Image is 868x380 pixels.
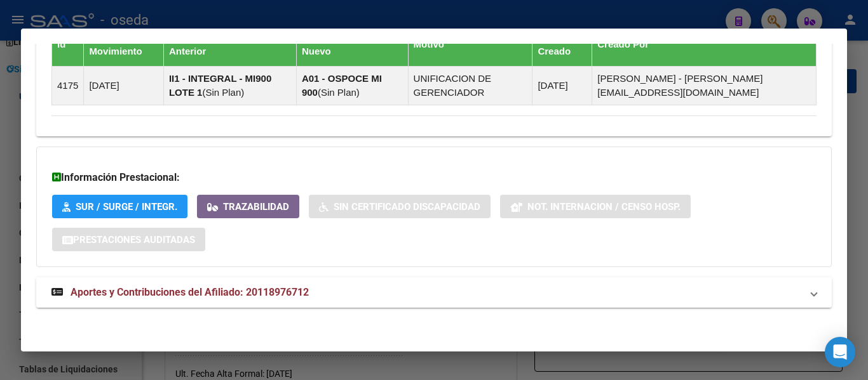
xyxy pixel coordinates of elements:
[825,337,855,367] div: Open Intercom Messenger
[52,170,816,185] h3: Información Prestacional:
[52,228,205,251] button: Prestaciones Auditadas
[302,73,382,98] strong: A01 - OSPOCE MI 900
[527,201,681,213] span: Not. Internacion / Censo Hosp.
[408,23,532,67] th: Motivo
[500,195,691,218] button: Not. Internacion / Censo Hosp.
[408,67,532,105] td: UNIFICACION DE GERENCIADOR
[52,23,84,67] th: Id
[296,67,408,105] td: ( )
[36,277,832,308] mat-expansion-panel-header: Aportes y Contribuciones del Afiliado: 20118976712
[169,73,271,98] strong: II1 - INTEGRAL - MI900 LOTE 1
[71,286,309,298] span: Aportes y Contribuciones del Afiliado: 20118976712
[163,67,296,105] td: ( )
[592,23,817,67] th: Creado Por
[296,23,408,67] th: Gerenciador / Plan Nuevo
[334,201,480,213] span: Sin Certificado Discapacidad
[52,67,84,105] td: 4175
[197,195,299,218] button: Trazabilidad
[532,67,592,105] td: [DATE]
[163,23,296,67] th: Gerenciador / Plan Anterior
[592,67,817,105] td: [PERSON_NAME] - [PERSON_NAME][EMAIL_ADDRESS][DOMAIN_NAME]
[76,201,177,213] span: SUR / SURGE / INTEGR.
[73,234,195,246] span: Prestaciones Auditadas
[205,87,241,98] span: Sin Plan
[84,23,164,67] th: Fecha Movimiento
[532,23,592,67] th: Fecha Creado
[84,67,164,105] td: [DATE]
[321,87,356,98] span: Sin Plan
[52,195,187,218] button: SUR / SURGE / INTEGR.
[223,201,289,213] span: Trazabilidad
[309,195,491,218] button: Sin Certificado Discapacidad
